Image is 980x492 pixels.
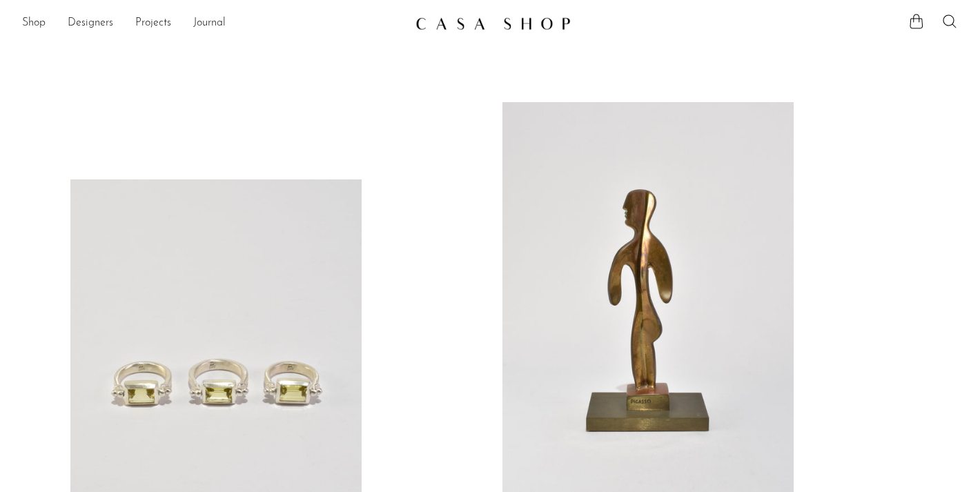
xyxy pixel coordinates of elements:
ul: NEW HEADER MENU [22,12,404,35]
a: Journal [193,14,226,32]
a: Shop [22,14,46,32]
a: Projects [135,14,171,32]
nav: Desktop navigation [22,12,404,35]
a: Designers [68,14,113,32]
